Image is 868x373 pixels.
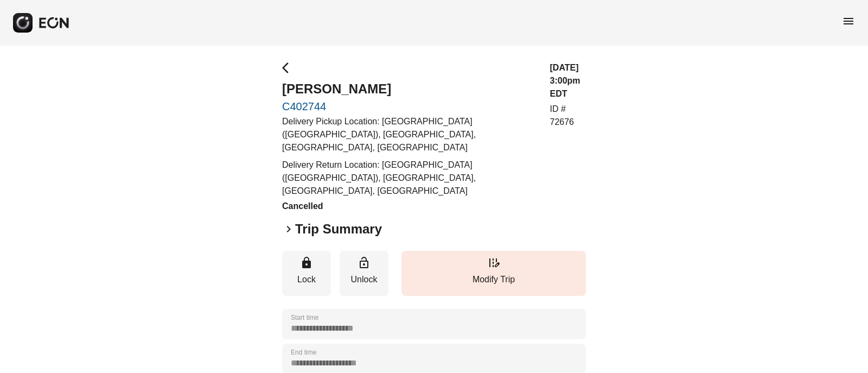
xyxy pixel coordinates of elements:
p: Modify Trip [407,273,580,286]
span: lock [300,256,313,269]
p: ID # 72676 [550,103,586,129]
h3: [DATE] 3:00pm EDT [550,61,586,100]
a: C402744 [282,100,537,113]
button: Unlock [340,251,388,296]
button: Modify Trip [401,251,586,296]
button: Lock [282,251,331,296]
h2: [PERSON_NAME] [282,80,537,98]
span: keyboard_arrow_right [282,223,295,236]
span: menu [842,15,855,28]
p: Unlock [345,273,383,286]
span: arrow_back_ios [282,61,295,74]
span: edit_road [487,256,500,269]
p: Delivery Return Location: [GEOGRAPHIC_DATA] ([GEOGRAPHIC_DATA]), [GEOGRAPHIC_DATA], [GEOGRAPHIC_D... [282,159,537,198]
h2: Trip Summary [295,220,382,238]
h3: Cancelled [282,200,537,213]
span: lock_open [358,256,371,269]
p: Lock [288,273,325,286]
p: Delivery Pickup Location: [GEOGRAPHIC_DATA] ([GEOGRAPHIC_DATA]), [GEOGRAPHIC_DATA], [GEOGRAPHIC_D... [282,115,537,154]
